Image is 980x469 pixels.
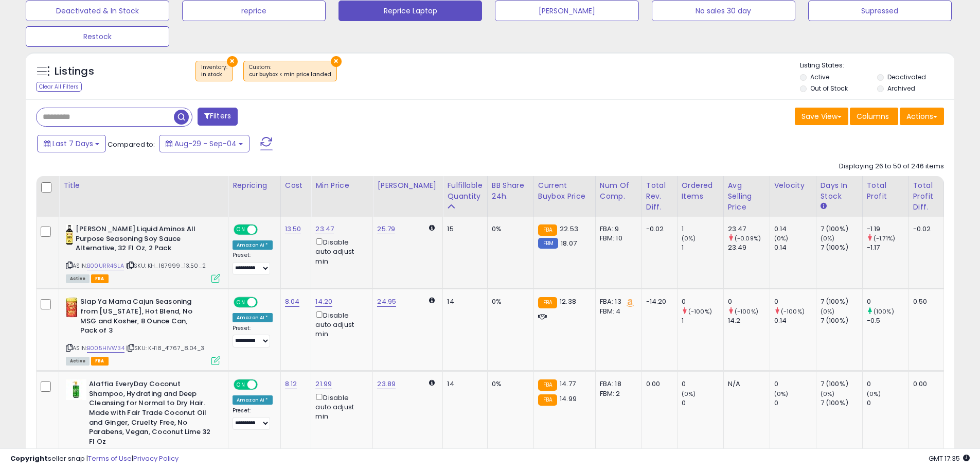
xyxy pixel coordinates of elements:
small: (0%) [821,307,835,316]
div: -0.5 [867,316,908,325]
div: Current Buybox Price [538,180,591,202]
a: B00URR46LA [87,262,124,270]
div: 0 [867,398,908,408]
div: 7 (100%) [821,297,862,306]
small: FBM [538,238,558,249]
div: 0 [682,379,723,389]
div: 15 [447,224,479,234]
div: ASIN: [66,224,220,282]
a: 23.47 [315,224,334,234]
div: N/A [728,379,762,389]
span: ON [235,380,247,389]
a: 23.89 [377,379,396,389]
div: Total Profit [867,180,904,202]
div: Total Rev. Diff. [646,180,673,213]
span: All listings currently available for purchase on Amazon [66,274,90,283]
div: Velocity [774,180,812,191]
button: Filters [198,108,238,126]
a: 8.04 [285,297,300,307]
div: Preset: [233,325,273,348]
b: [PERSON_NAME] Liquid Aminos All Purpose Seasoning Soy Sauce Alternative, 32 Fl Oz, 2 Pack [76,224,201,256]
a: 24.95 [377,297,396,307]
small: FBA [538,224,557,236]
div: 7 (100%) [821,224,862,234]
button: Reprice Laptop [338,1,482,21]
span: 14.77 [560,379,576,389]
div: 0.14 [774,316,816,325]
div: BB Share 24h. [492,180,529,202]
small: (0%) [682,390,696,398]
span: 18.07 [561,238,577,248]
div: -1.19 [867,224,908,234]
div: Num of Comp. [600,180,637,202]
div: 1 [682,316,723,325]
span: 22.53 [560,224,578,234]
div: 7 (100%) [821,398,862,408]
strong: Copyright [10,454,48,463]
span: OFF [256,298,273,307]
a: Terms of Use [88,454,132,463]
div: 7 (100%) [821,316,862,325]
small: (-100%) [781,307,805,316]
div: Disable auto adjust min [315,392,365,422]
span: FBA [91,357,109,366]
img: 41XRux7ibaL._SL40_.jpg [66,224,73,245]
div: 0 [728,297,770,306]
small: (-1.71%) [874,234,895,242]
span: 2025-09-12 17:35 GMT [929,454,970,463]
small: FBA [538,379,557,391]
div: ASIN: [66,297,220,364]
div: 0% [492,224,526,234]
div: FBM: 4 [600,307,634,316]
div: 1 [682,224,723,234]
div: in stock [201,71,227,78]
div: 0 [682,398,723,408]
button: Restock [26,26,169,47]
div: Amazon AI * [233,395,273,405]
div: 0 [682,297,723,306]
b: Alaffia EveryDay Coconut Shampoo, Hydrating and Deep Cleansing for Normal to Dry Hair. Made with ... [89,379,214,449]
div: 0 [774,297,816,306]
div: Preset: [233,252,273,275]
span: Columns [857,111,889,121]
label: Out of Stock [810,84,848,93]
div: Disable auto adjust min [315,309,365,339]
div: Displaying 26 to 50 of 246 items [839,162,944,171]
div: 14 [447,297,479,306]
div: 0.50 [913,297,935,306]
small: Days In Stock. [821,202,827,211]
div: FBA: 18 [600,379,634,389]
span: Custom: [249,63,331,79]
small: FBA [538,394,557,406]
button: No sales 30 day [652,1,795,21]
div: FBA: 13 [600,297,634,306]
span: ON [235,298,247,307]
label: Deactivated [887,73,926,81]
div: Preset: [233,407,273,430]
small: (0%) [774,234,789,242]
small: FBA [538,297,557,308]
span: 14.99 [560,394,577,404]
div: 0% [492,297,526,306]
a: 25.79 [377,224,395,234]
span: All listings currently available for purchase on Amazon [66,357,90,366]
div: Min Price [315,180,368,191]
span: ON [235,225,247,234]
button: Aug-29 - Sep-04 [159,135,250,152]
div: Amazon AI * [233,240,273,250]
span: | SKU: KH_167999_13.50_2 [126,262,206,270]
a: 13.50 [285,224,301,234]
div: Clear All Filters [36,82,82,92]
span: 12.38 [560,297,576,306]
button: Save View [795,108,848,125]
div: 23.47 [728,224,770,234]
div: -1.17 [867,243,908,252]
div: 7 (100%) [821,243,862,252]
button: × [331,56,342,67]
button: Columns [850,108,898,125]
div: [PERSON_NAME] [377,180,438,191]
div: 0.14 [774,224,816,234]
a: 21.99 [315,379,332,389]
div: Disable auto adjust min [315,236,365,266]
div: 0 [867,379,908,389]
